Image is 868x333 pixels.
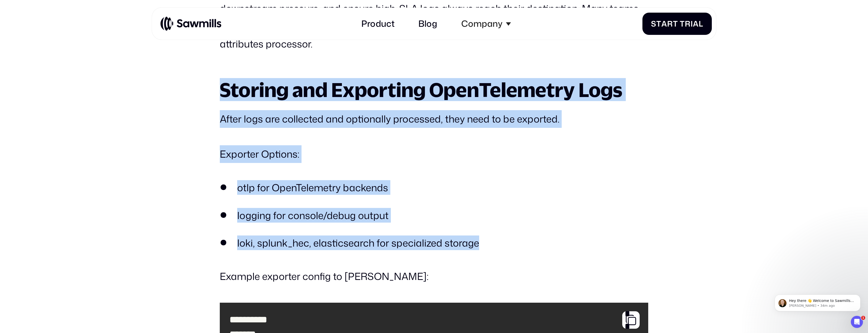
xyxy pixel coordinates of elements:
a: Product [355,12,401,35]
span: i [691,19,693,28]
span: S [651,19,656,28]
span: a [693,19,699,28]
span: T [680,19,685,28]
div: Company [461,18,503,29]
span: a [661,19,667,28]
p: After logs are collected and optionally processed, they need to be exported. [220,110,648,128]
a: Blog [412,12,444,35]
span: t [673,19,678,28]
div: Company [455,12,518,35]
span: r [685,19,691,28]
p: Example exporter config to [PERSON_NAME]: [220,268,648,285]
li: logging for console/debug output [220,208,648,223]
p: Exporter Options: [220,145,648,163]
span: t [656,19,661,28]
span: l [699,19,703,28]
span: 1 [861,316,865,320]
a: StartTrial [642,13,712,35]
li: loki, splunk_hec, elasticsearch for specialized storage [220,235,648,250]
iframe: Intercom live chat [851,316,863,328]
iframe: Intercom notifications message [767,284,868,319]
li: otlp for OpenTelemetry backends [220,180,648,195]
strong: Storing and Exporting OpenTelemetry Logs [220,78,622,101]
span: r [667,19,673,28]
